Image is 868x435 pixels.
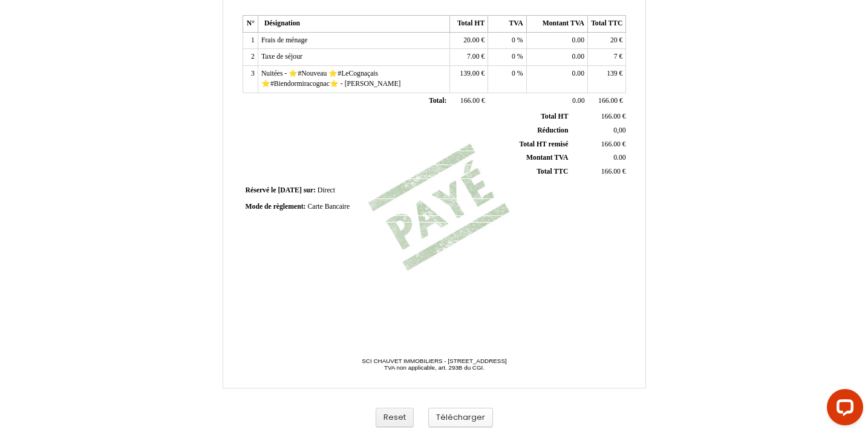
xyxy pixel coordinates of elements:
span: TVA non applicable, art. 293B du CGI. [384,364,485,371]
span: Montant TVA [526,154,568,162]
td: € [449,66,488,93]
span: 0.00 [613,154,625,162]
span: Total: [429,97,446,105]
span: 7.00 [467,53,479,61]
td: € [588,49,626,66]
span: Frais de ménage [261,36,308,44]
th: Total HT [449,16,488,33]
span: 166.00 [601,113,621,120]
span: Total HT [541,113,568,120]
th: Montant TVA [526,16,587,33]
span: 166.00 [598,97,618,105]
span: Taxe de séjour [261,53,302,61]
button: Reset [376,408,414,428]
span: Total TTC [537,168,568,175]
span: 0 [512,36,515,44]
td: € [588,32,626,49]
span: 139.00 [460,70,479,77]
span: 0.00 [572,36,584,44]
span: 20 [610,36,618,44]
span: 166.00 [601,140,621,148]
span: Nuitées - ⭐️#Nouveau ⭐️#LeCognaçais ⭐️#Biendormiracognac⭐️ - [PERSON_NAME] [261,70,401,88]
span: 0.00 [572,53,584,61]
td: € [570,110,628,123]
th: N° [243,16,258,33]
span: 166.00 [601,168,621,175]
th: TVA [488,16,526,33]
span: 0,00 [613,126,625,134]
th: Total TTC [588,16,626,33]
span: 166.00 [460,97,480,105]
span: Réservé le [246,186,276,194]
span: Réduction [537,126,568,134]
td: € [570,165,628,179]
td: € [449,49,488,66]
td: € [449,93,488,110]
td: 1 [243,32,258,49]
td: % [488,66,526,93]
span: sur: [304,186,316,194]
th: Désignation [258,16,449,33]
td: 3 [243,66,258,93]
span: 139 [607,70,618,77]
td: 2 [243,49,258,66]
span: SCI CHAUVET IMMOBILIERS - [STREET_ADDRESS] [362,358,506,364]
span: 7 [614,53,618,61]
td: € [449,32,488,49]
span: Carte Bancaire [307,203,350,211]
span: 0 [512,53,515,61]
td: € [588,66,626,93]
span: Mode de règlement: [246,203,306,211]
span: 0 [512,70,515,77]
span: 20.00 [463,36,479,44]
button: Télécharger [428,408,493,428]
td: € [570,137,628,151]
td: % [488,49,526,66]
td: € [588,93,626,110]
span: Total HT remisé [519,140,568,148]
td: % [488,32,526,49]
span: [DATE] [278,186,301,194]
span: 0.00 [572,70,584,77]
iframe: LiveChat chat widget [817,384,868,435]
span: 0.00 [572,97,584,105]
span: Direct [318,186,335,194]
